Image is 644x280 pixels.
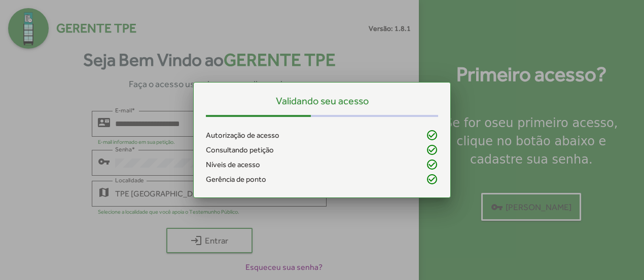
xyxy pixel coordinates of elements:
[206,159,260,171] span: Níveis de acesso
[426,129,438,141] mat-icon: check_circle_outline
[426,144,438,156] mat-icon: check_circle_outline
[426,158,438,171] mat-icon: check_circle_outline
[206,95,438,107] h5: Validando seu acesso
[426,173,438,185] mat-icon: check_circle_outline
[206,144,274,156] span: Consultando petição
[206,174,266,185] span: Gerência de ponto
[206,130,279,141] span: Autorização de acesso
